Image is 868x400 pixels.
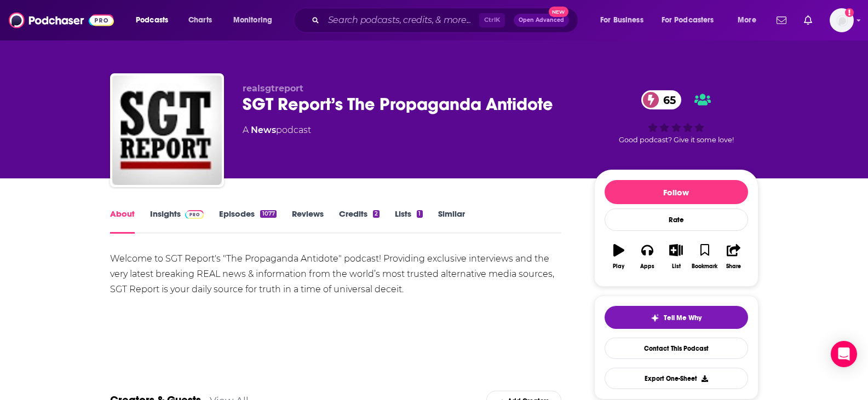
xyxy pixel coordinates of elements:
a: Show notifications dropdown [772,11,791,30]
div: 65Good podcast? Give it some love! [594,83,758,151]
button: Share [719,237,748,276]
div: A podcast [243,124,311,137]
span: Podcasts [136,13,168,28]
a: Show notifications dropdown [800,11,817,30]
button: Open AdvancedNew [514,14,569,27]
div: Play [613,263,624,270]
button: open menu [593,11,657,29]
button: open menu [654,11,730,29]
a: Contact This Podcast [605,338,748,359]
div: 1077 [260,210,276,218]
a: Credits2 [339,208,380,234]
span: 65 [652,90,681,109]
a: Charts [181,11,219,29]
button: open menu [226,11,286,29]
span: Tell Me Why [664,314,702,322]
span: For Business [600,13,643,28]
a: Reviews [292,208,324,234]
a: Similar [438,208,465,234]
div: 1 [417,210,422,218]
span: Open Advanced [519,18,564,23]
button: tell me why sparkleTell Me Why [605,306,748,329]
a: 65 [641,90,681,109]
img: SGT Report’s The Propaganda Antidote [112,76,222,185]
button: Follow [605,180,748,204]
img: Podchaser - Follow, Share and Rate Podcasts [9,10,114,31]
a: News [251,125,276,135]
div: Rate [605,208,748,231]
input: Search podcasts, credits, & more... [324,11,479,29]
a: About [110,208,135,234]
img: Podchaser Pro [185,210,204,219]
div: Bookmark [692,263,717,270]
button: Play [605,237,633,276]
button: Show profile menu [830,8,854,32]
button: Apps [633,237,662,276]
button: Bookmark [691,237,719,276]
div: 2 [373,210,380,218]
span: Logged in as LindseyC [830,8,854,32]
div: Open Intercom Messenger [831,341,857,367]
div: Welcome to SGT Report's "The Propaganda Antidote" podcast! Providing exclusive interviews and the... [110,251,562,297]
svg: Add a profile image [845,8,854,17]
a: InsightsPodchaser Pro [150,208,204,234]
img: tell me why sparkle [651,314,659,322]
div: Apps [640,263,654,270]
div: Share [726,263,741,270]
span: realsgtreport [243,83,303,94]
div: Search podcasts, credits, & more... [304,8,589,33]
button: List [662,237,690,276]
button: open menu [128,11,182,29]
span: New [549,7,568,17]
a: Episodes1077 [219,208,276,234]
span: Ctrl K [479,13,505,27]
span: Charts [188,13,212,28]
button: Export One-Sheet [605,368,748,389]
div: List [672,263,681,270]
img: User Profile [830,8,854,32]
a: Lists1 [395,208,422,234]
button: open menu [730,11,770,29]
span: Good podcast? Give it some love! [619,136,734,144]
span: More [738,13,756,28]
span: Monitoring [233,13,272,28]
span: For Podcasters [662,13,714,28]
